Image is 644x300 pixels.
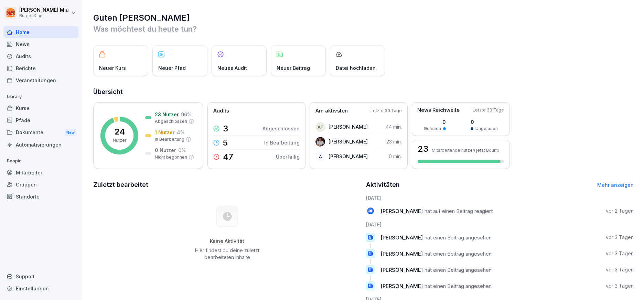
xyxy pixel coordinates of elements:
[19,13,69,18] p: Burger King
[155,136,184,142] p: In Bearbeitung
[418,145,428,153] h3: 23
[113,137,126,143] p: Nutzer
[155,118,187,125] p: Abgeschlossen
[93,180,361,190] h2: Zuletzt bearbeitet
[329,138,368,145] p: [PERSON_NAME]
[380,234,423,241] span: [PERSON_NAME]
[417,106,460,114] p: News Reichweite
[223,125,228,133] p: 3
[192,247,262,261] p: Hier findest du deine zuletzt bearbeiteten Inhalte
[3,26,78,38] a: Home
[3,50,78,62] a: Audits
[315,137,325,147] img: tw5tnfnssutukm6nhmovzqwr.png
[606,282,634,289] p: vor 3 Tagen
[155,147,176,154] p: 0 Nutzer
[425,283,492,289] span: hat einen Beitrag angesehen
[424,126,441,132] p: Gelesen
[223,139,228,147] p: 5
[3,126,78,139] div: Dokumente
[389,153,402,160] p: 0 min.
[432,148,499,153] p: Mitarbeitende nutzen jetzt Bounti
[3,74,78,86] a: Veranstaltungen
[386,138,402,145] p: 23 min.
[3,270,78,282] div: Support
[178,147,186,154] p: 0 %
[158,64,186,72] p: Neuer Pfad
[177,129,185,136] p: 4 %
[475,126,498,132] p: Ungelesen
[425,250,492,257] span: hat einen Beitrag angesehen
[19,7,69,13] p: [PERSON_NAME] Miu
[3,102,78,114] a: Kurse
[366,180,400,190] h2: Aktivitäten
[471,118,498,126] p: 0
[3,139,78,151] a: Automatisierungen
[329,153,368,160] p: [PERSON_NAME]
[114,128,125,136] p: 24
[3,191,78,203] a: Standorte
[366,221,634,228] h6: [DATE]
[155,154,187,160] p: Nicht begonnen
[380,267,423,273] span: [PERSON_NAME]
[3,62,78,74] a: Berichte
[424,118,446,126] p: 0
[380,250,423,257] span: [PERSON_NAME]
[380,208,423,214] span: [PERSON_NAME]
[371,108,402,114] p: Letzte 30 Tage
[3,167,78,179] a: Mitarbeiter
[315,152,325,161] div: A
[65,129,76,137] div: New
[3,282,78,294] a: Einstellungen
[606,207,634,214] p: vor 2 Tagen
[336,64,376,72] p: Datei hochladen
[315,122,325,132] div: AF
[597,182,634,188] a: Mehr anzeigen
[329,123,368,130] p: [PERSON_NAME]
[315,107,348,115] p: Am aktivsten
[425,234,492,241] span: hat einen Beitrag angesehen
[277,64,310,72] p: Neuer Beitrag
[606,266,634,273] p: vor 3 Tagen
[262,125,300,132] p: Abgeschlossen
[3,114,78,126] a: Pfade
[3,38,78,50] a: News
[93,12,634,23] h1: Guten [PERSON_NAME]
[223,153,233,161] p: 47
[606,250,634,257] p: vor 3 Tagen
[192,238,262,244] h5: Keine Aktivität
[264,139,300,146] p: In Bearbeitung
[386,123,402,130] p: 44 min.
[93,23,634,34] p: Was möchtest du heute tun?
[155,111,179,118] p: 23 Nutzer
[3,126,78,139] a: DokumenteNew
[425,208,493,214] span: hat auf einen Beitrag reagiert
[155,129,175,136] p: 1 Nutzer
[93,87,634,97] h2: Übersicht
[425,267,492,273] span: hat einen Beitrag angesehen
[213,107,229,115] p: Audits
[217,64,247,72] p: Neues Audit
[181,111,192,118] p: 96 %
[3,91,78,102] p: Library
[473,107,504,113] p: Letzte 30 Tage
[380,283,423,289] span: [PERSON_NAME]
[276,153,300,160] p: Überfällig
[606,234,634,241] p: vor 3 Tagen
[3,179,78,191] a: Gruppen
[3,156,78,167] p: People
[366,194,634,202] h6: [DATE]
[99,64,126,72] p: Neuer Kurs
